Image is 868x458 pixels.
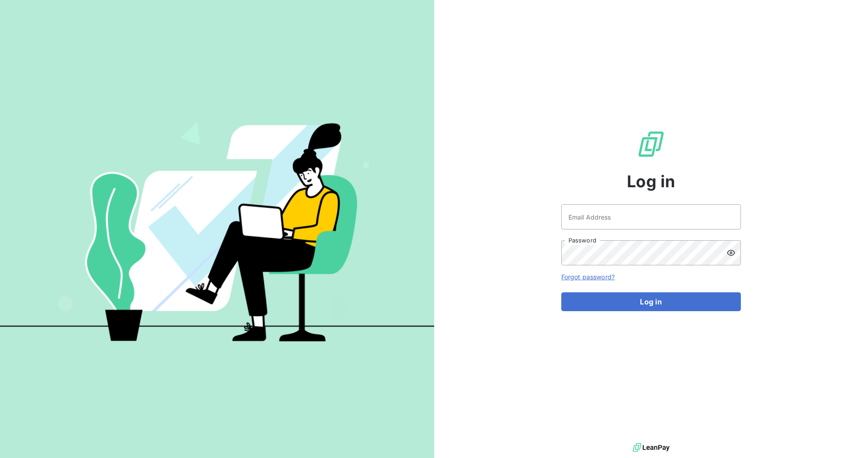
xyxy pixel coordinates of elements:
[637,130,665,159] img: LeanPay Logo
[561,273,615,281] a: Forgot password?
[633,441,670,454] img: logo
[561,204,741,229] input: placeholder
[627,169,675,194] span: Log in
[561,292,741,311] button: Log in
